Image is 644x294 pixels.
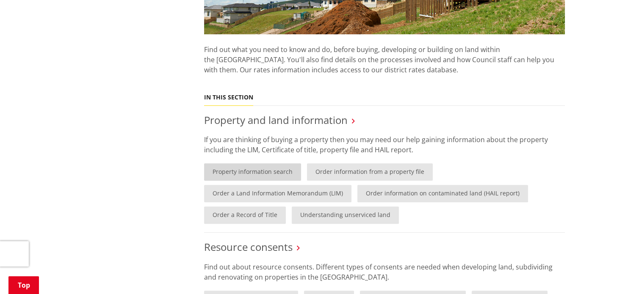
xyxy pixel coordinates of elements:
[204,135,565,155] p: If you are thinking of buying a property then you may need our help gaining information about the...
[292,206,399,224] a: Understanding unserviced land
[204,163,301,181] a: Property information search
[204,262,565,282] p: Find out about resource consents. Different types of consents are needed when developing land, su...
[204,34,565,85] p: Find out what you need to know and do, before buying, developing or building on land within the [...
[605,258,636,289] iframe: Messenger Launcher
[204,206,286,224] a: Order a Record of Title
[204,240,293,254] a: Resource consents
[357,185,528,202] a: Order information on contaminated land (HAIL report)
[8,276,39,294] a: Top
[204,113,348,127] a: Property and land information
[204,185,351,202] a: Order a Land Information Memorandum (LIM)
[307,163,433,181] a: Order information from a property file
[204,94,253,101] h5: In this section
